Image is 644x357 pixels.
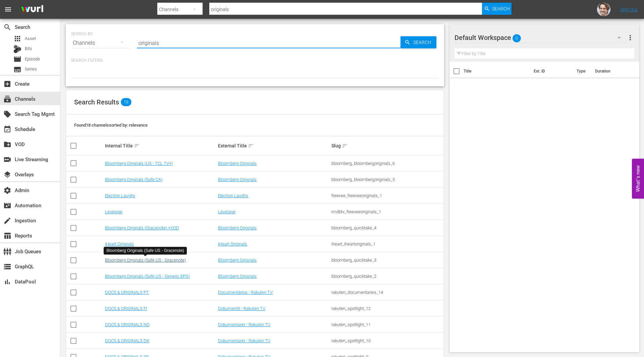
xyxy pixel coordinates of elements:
span: Search Results [74,98,119,106]
span: Search Tag Mgmt [3,110,11,118]
span: Episode [25,56,40,62]
a: Bloomberg Originals (Safe CA) [105,177,162,182]
a: Documentários - Rakuten TV [218,290,273,295]
div: Bloomberg Originals (Safe US - Gracenote) [106,248,184,254]
span: Search [3,23,11,31]
span: Reports [3,232,11,240]
div: Internal Title [105,142,216,150]
th: Ext. ID [530,62,573,81]
a: iHeart Originals [105,241,134,247]
a: Sign Out [620,7,638,12]
span: VOD [3,140,11,148]
div: bloomberg_bloombergoriginals_6 [331,161,443,166]
button: more_vert [626,30,634,46]
span: Admin [3,186,11,194]
a: Dokumentarer - Rakuten TV [218,322,270,327]
a: Leverage [105,209,122,214]
a: Bloomberg Originals (US - TCL TV+) [105,161,173,166]
span: Search [411,36,436,48]
div: imdbtv_freeveeoriginals_1 [331,209,443,214]
span: Bits [25,45,32,52]
a: Bloomberg Originals [218,274,257,279]
span: Automation [3,202,11,210]
a: Dokumentarer - Rakuten TV [218,338,270,343]
span: Ingestion [3,217,11,225]
span: Found 18 channels sorted by: relevance [74,123,148,128]
span: sort [342,143,348,149]
span: Job Queues [3,248,11,256]
a: Election Laughs [218,193,248,198]
span: Channels [3,95,11,103]
a: Bloomberg Originals (Safe US - Gracenote) [105,258,186,263]
div: bloomberg_quicktake_4 [331,225,443,230]
div: Slug [331,142,443,150]
span: Search [492,3,510,15]
a: Bloomberg Originals [218,177,257,182]
span: more_vert [626,34,634,42]
span: Series [13,65,21,74]
button: Search [400,36,436,48]
span: Schedule [3,125,11,133]
a: Leverage [218,209,235,214]
div: iheart_iheartoriginals_1 [331,241,443,247]
div: Default Workspace [454,28,627,47]
div: bloomberg_quicktake_2 [331,274,443,279]
div: bloomberg_quicktake_3 [331,258,443,263]
span: Asset [13,35,21,43]
a: DOCS & ORIGINALS PT [105,290,149,295]
a: Bloomberg Originals (Safe US - Generic EPG) [105,274,190,279]
a: DOCS & ORIGINALS FI [105,306,147,311]
button: Open Feedback Widget [632,159,644,198]
span: 0 [513,31,521,45]
div: Bits [13,45,21,53]
a: Bloomberg Originals [218,258,257,263]
button: Search [482,3,512,15]
a: Bloomberg Originals [218,225,257,230]
div: rakuten_spotlight_12 [331,306,443,311]
div: rakuten_spotlight_11 [331,322,443,327]
span: 18 [121,98,131,106]
span: Create [3,80,11,88]
span: Live Streaming [3,155,11,164]
span: menu [4,5,12,13]
div: rakuten_spotlight_10 [331,338,443,343]
a: Bloomberg Originals (Gracenote) +VOD [105,225,179,230]
th: Type [573,62,591,81]
img: ans4CAIJ8jUAAAAAAAAAAAAAAAAAAAAAAAAgQb4GAAAAAAAAAAAAAAAAAAAAAAAAJMjXAAAAAAAAAAAAAAAAAAAAAAAAgAT5G... [16,2,48,17]
span: sort [248,143,254,149]
span: Series [25,66,37,73]
th: Duration [591,62,631,81]
span: DataPool [3,278,11,286]
a: Election Laughs [105,193,135,198]
a: DOCS & ORIGINALS NO [105,322,150,327]
p: Search Filters: [71,58,439,63]
span: Overlays [3,171,11,179]
a: DOCS & ORIGINALS DK [105,338,149,343]
a: iHeart Originals [218,241,247,247]
a: Dokumentit - Rakuten TV [218,306,265,311]
div: bloomberg_bloombergoriginals_5 [331,177,443,182]
span: Asset [25,35,36,42]
img: photo.jpg [597,3,610,16]
a: Bloomberg Originals [218,161,257,166]
div: Channels [71,34,130,52]
div: External Title [218,142,329,150]
div: freevee_freeveeoriginals_1 [331,193,443,198]
span: Episode [13,55,21,63]
span: GraphQL [3,263,11,271]
th: Title [464,62,530,81]
span: sort [134,143,140,149]
div: rakuten_documentaries_14 [331,290,443,295]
